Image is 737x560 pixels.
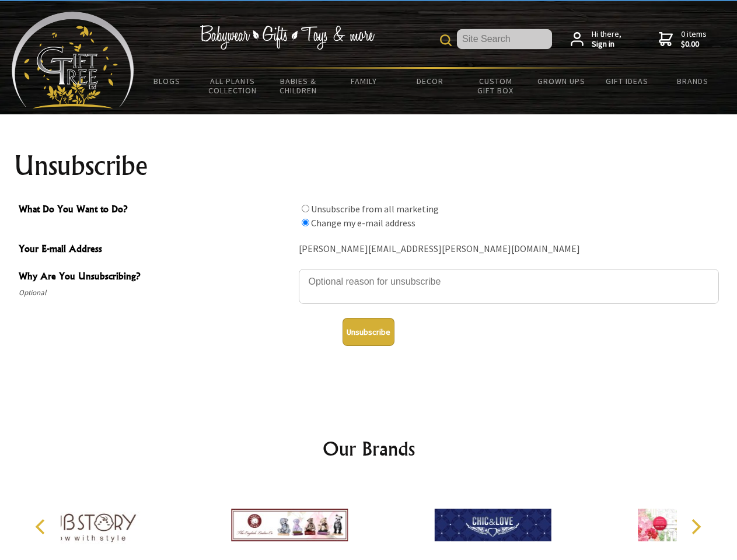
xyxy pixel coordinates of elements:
button: Unsubscribe [343,318,394,346]
span: What Do You Want to Do? [19,202,293,219]
h1: Unsubscribe [14,152,724,180]
button: Next [683,514,708,540]
a: Brands [660,69,726,93]
label: Change my e-mail address [311,217,415,229]
a: Decor [397,69,463,93]
span: Your E-mail Address [19,242,293,258]
input: Site Search [457,29,552,49]
a: 0 items$0.00 [659,29,707,50]
input: What Do You Want to Do? [302,219,309,226]
div: [PERSON_NAME][EMAIL_ADDRESS][PERSON_NAME][DOMAIN_NAME] [299,240,719,258]
a: Family [331,69,397,93]
button: Previous [29,514,55,540]
img: product search [440,34,452,46]
h2: Our Brands [23,435,714,463]
img: Babywear - Gifts - Toys & more [200,25,375,50]
label: Unsubscribe from all marketing [311,203,439,215]
a: Hi there,Sign in [571,29,621,50]
a: All Plants Collection [200,69,266,103]
span: Optional [19,286,293,300]
strong: Sign in [592,39,621,50]
span: 0 items [681,29,707,50]
a: Grown Ups [528,69,594,93]
span: Hi there, [592,29,621,50]
a: Custom Gift Box [463,69,529,103]
textarea: Why Are You Unsubscribing? [299,269,719,304]
strong: $0.00 [681,39,707,50]
img: Babyware - Gifts - Toys and more... [12,12,134,108]
a: Gift Ideas [594,69,660,93]
span: Why Are You Unsubscribing? [19,269,293,286]
a: BLOGS [134,69,200,93]
a: Babies & Children [266,69,331,103]
input: What Do You Want to Do? [302,205,309,212]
